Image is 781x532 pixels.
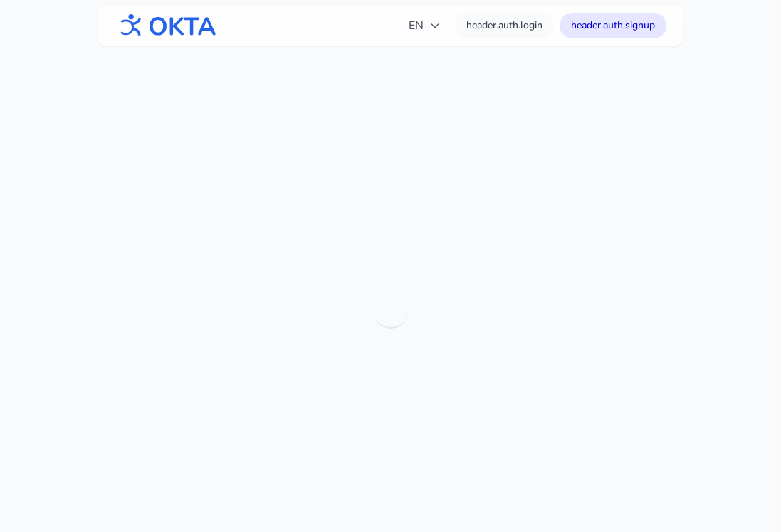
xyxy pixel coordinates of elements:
[455,13,554,38] a: header.auth.login
[115,7,217,44] img: OKTA logo
[560,13,666,38] a: header.auth.signup
[409,17,441,34] span: EN
[400,11,449,40] button: EN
